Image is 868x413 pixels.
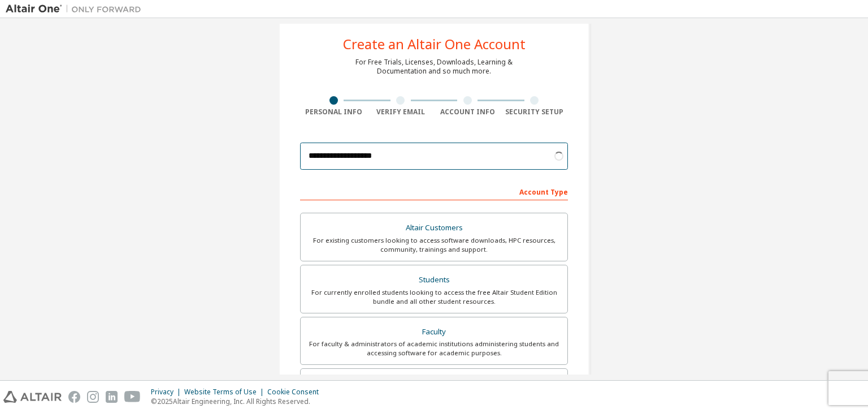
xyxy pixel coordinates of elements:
div: Verify Email [367,107,435,117]
img: Altair One [6,3,147,15]
div: Security Setup [501,107,568,117]
img: instagram.svg [87,391,99,403]
div: Create an Altair One Account [343,37,526,51]
div: Privacy [151,388,184,397]
div: For currently enrolled students looking to access the free Altair Student Edition bundle and all ... [307,288,561,306]
img: youtube.svg [124,391,141,403]
div: Website Terms of Use [184,388,267,397]
div: Students [307,272,561,288]
div: Altair Customers [307,220,561,236]
img: facebook.svg [68,391,80,403]
div: For existing customers looking to access software downloads, HPC resources, community, trainings ... [307,236,561,254]
div: For faculty & administrators of academic institutions administering students and accessing softwa... [307,339,561,358]
div: Faculty [307,324,561,340]
div: Personal Info [300,107,367,117]
div: For Free Trials, Licenses, Downloads, Learning & Documentation and so much more. [355,58,513,76]
p: © 2025 Altair Engineering, Inc. All Rights Reserved. [151,397,325,406]
img: altair_logo.svg [3,391,62,403]
img: linkedin.svg [106,391,118,403]
div: Account Type [300,182,568,200]
div: Cookie Consent [267,388,325,397]
div: Account Info [434,107,501,117]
